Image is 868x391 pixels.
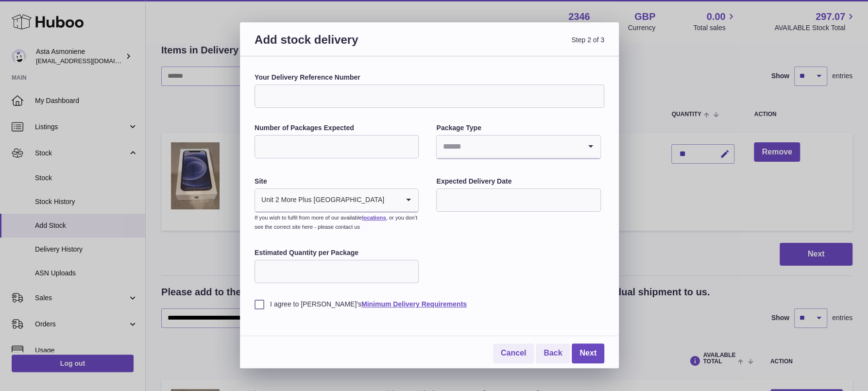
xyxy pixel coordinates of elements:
[361,300,467,308] a: Minimum Delivery Requirements
[255,177,419,186] label: Site
[255,73,604,82] label: Your Delivery Reference Number
[255,300,604,309] label: I agree to [PERSON_NAME]'s
[436,177,600,186] label: Expected Delivery Date
[493,343,534,363] a: Cancel
[255,32,429,59] h3: Add stock delivery
[255,189,418,212] div: Search for option
[436,123,600,133] label: Package Type
[255,189,385,211] span: Unit 2 More Plus [GEOGRAPHIC_DATA]
[255,248,419,257] label: Estimated Quantity per Package
[362,215,386,221] a: locations
[429,32,604,59] span: Step 2 of 3
[255,123,419,133] label: Number of Packages Expected
[437,136,600,159] div: Search for option
[437,136,580,158] input: Search for option
[572,343,604,363] a: Next
[385,189,399,211] input: Search for option
[536,343,570,363] a: Back
[255,215,417,230] small: If you wish to fulfil from more of our available , or you don’t see the correct site here - pleas...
